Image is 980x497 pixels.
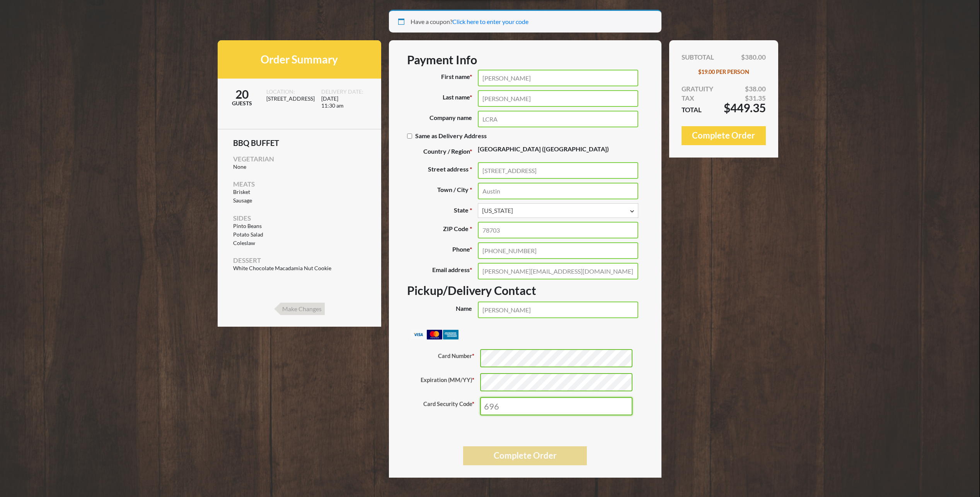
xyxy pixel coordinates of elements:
[413,349,637,421] fieldset: Payment Info
[463,446,587,465] button: Complete Order
[233,214,251,222] span: Sides
[745,94,766,103] span: $31.35
[407,302,478,318] label: Name
[233,139,366,147] span: BBQ Buffet
[470,165,472,173] abbr: required
[407,162,478,179] label: Street address
[682,94,694,103] span: TAX
[407,53,643,67] h3: Payment Info
[266,88,312,95] span: LOCATION:
[745,84,766,94] span: $38.00
[274,303,325,315] input: Make Changes
[407,283,643,297] h3: Pickup/Delivery Contact
[233,164,366,170] li: None
[407,134,412,139] input: Same as Delivery Address
[233,231,366,238] li: Potato Salad
[218,100,267,107] span: GUESTS
[407,90,478,107] label: Last name
[470,206,472,214] abbr: required
[413,349,480,367] label: Card Number
[321,88,366,95] span: DELIVERY DATE:
[233,223,366,230] li: Pinto Beans
[407,242,478,259] label: Phone
[233,189,366,195] li: Brisket
[682,105,702,115] span: TOTAL
[233,155,274,163] span: Vegetarian
[233,197,366,204] li: Sausage
[407,222,478,238] label: ZIP Code
[411,330,426,339] img: visa
[233,265,366,272] li: White Chocolate Macadamia Nut Cookie
[443,330,458,339] img: amex
[682,126,766,145] button: Complete Order
[478,145,609,153] strong: [GEOGRAPHIC_DATA] ([GEOGRAPHIC_DATA])
[452,18,528,25] a: Click here to enter your code
[407,263,478,279] label: Email address
[389,10,661,33] div: Have a coupon?
[482,206,634,215] span: Texas
[682,53,714,62] span: SUBTOTAL
[724,103,766,112] span: $449.35
[233,180,255,188] span: Meats
[233,256,261,264] span: Dessert
[407,70,478,86] label: First name
[470,225,472,232] abbr: required
[261,53,338,66] span: Order Summary
[682,84,713,94] span: GRATUITY
[407,203,478,218] label: State
[407,128,493,143] label: Same as Delivery Address
[413,397,480,415] label: Card Security Code
[413,373,480,391] label: Expiration (MM/YY)
[480,397,632,415] input: CSC
[741,53,766,62] span: $380.00
[478,162,638,179] input: House number and street name
[427,330,442,339] img: mastercard
[478,203,638,218] span: State
[407,183,478,199] label: Town / City
[470,186,472,193] abbr: required
[407,111,478,127] label: Company name
[233,240,366,247] li: Coleslaw
[407,144,478,158] label: Country / Region
[682,67,766,77] div: $19.00 PER PERSON
[218,88,267,100] span: 20
[321,95,366,119] span: [DATE] 11:30 am
[266,95,312,119] span: [STREET_ADDRESS]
